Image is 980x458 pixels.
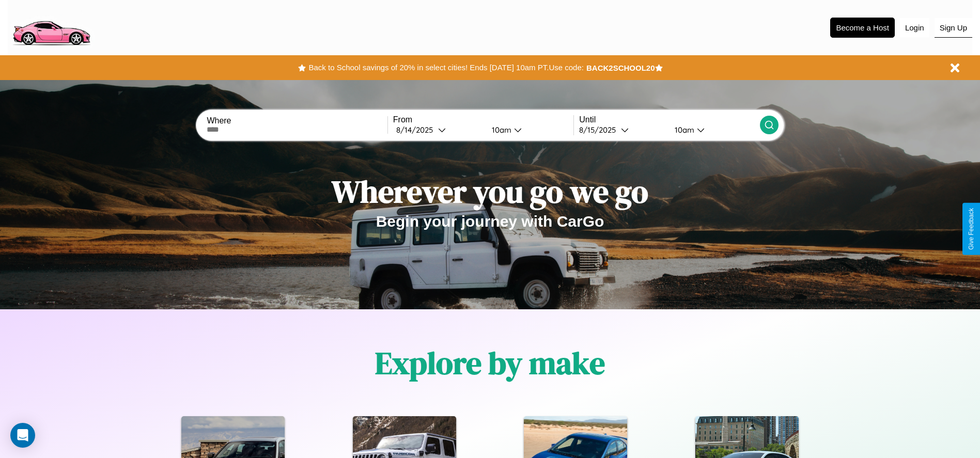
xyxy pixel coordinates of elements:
button: Login [900,18,929,37]
div: Give Feedback [968,208,975,250]
button: Back to School savings of 20% in select cities! Ends [DATE] 10am PT.Use code: [306,60,586,75]
button: 8/14/2025 [393,124,484,135]
button: 10am [666,124,760,135]
label: Until [579,115,759,124]
div: 10am [670,125,697,135]
div: 10am [487,125,514,135]
div: 8 / 15 / 2025 [579,125,621,135]
h1: Explore by make [375,342,605,384]
div: 8 / 14 / 2025 [396,125,438,135]
button: 10am [484,124,574,135]
label: Where [207,116,387,125]
b: BACK2SCHOOL20 [586,64,655,72]
div: Open Intercom Messenger [10,423,35,448]
label: From [393,115,573,124]
button: Sign Up [935,18,972,38]
button: Become a Host [830,18,895,38]
img: logo [8,5,95,48]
